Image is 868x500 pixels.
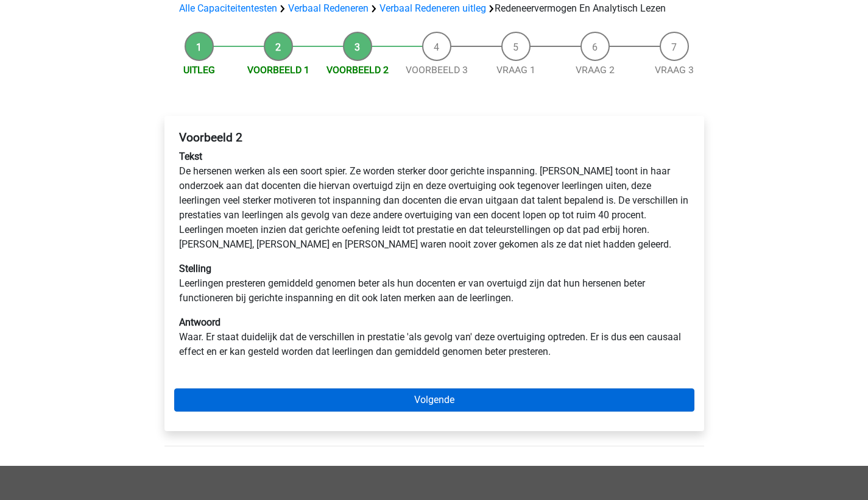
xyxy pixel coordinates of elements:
[247,64,309,76] a: Voorbeeld 1
[174,1,694,16] div: Redeneervermogen En Analytisch Lezen
[174,388,694,412] a: Volgende
[179,151,202,162] b: Tekst
[326,64,389,76] a: Voorbeeld 2
[179,149,690,252] p: De hersenen werken als een soort spier. Ze worden sterker door gerichte inspanning. [PERSON_NAME]...
[655,64,694,76] a: Vraag 3
[379,2,486,14] a: Verbaal Redeneren uitleg
[288,2,369,14] a: Verbaal Redeneren
[576,64,615,76] a: Vraag 2
[179,130,242,145] b: Voorbeeld 2
[406,64,468,76] a: Voorbeeld 3
[179,263,211,274] b: Stelling
[179,262,690,305] p: Leerlingen presteren gemiddeld genomen beter als hun docenten er van overtuigd zijn dat hun herse...
[179,315,690,359] p: Waar. Er staat duidelijk dat de verschillen in prestatie 'als gevolg van' deze overtuiging optred...
[179,316,221,328] b: Antwoord
[183,64,215,76] a: Uitleg
[179,2,277,14] a: Alle Capaciteitentesten
[496,64,535,76] a: Vraag 1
